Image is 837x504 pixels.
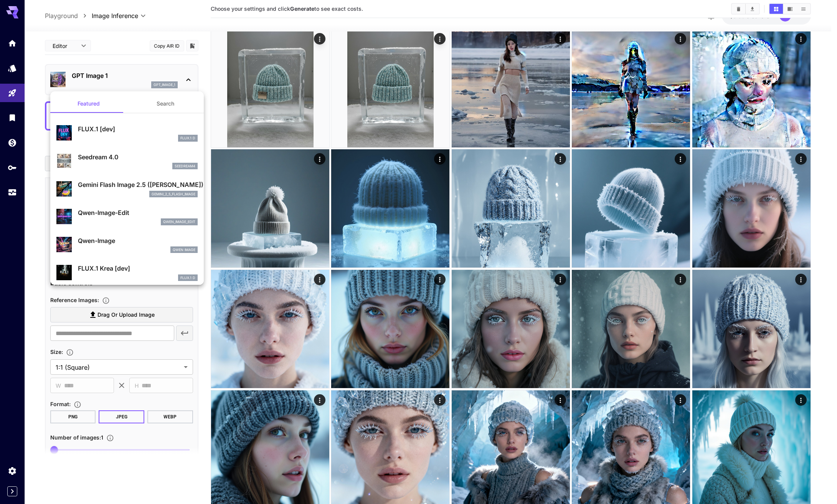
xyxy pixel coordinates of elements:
p: FLUX.1 Krea [dev] [78,264,198,273]
p: Qwen-Image-Edit [78,208,198,217]
p: FLUX.1 D [180,136,195,141]
p: seedream4 [175,164,195,169]
div: Gemini Flash Image 2.5 ([PERSON_NAME])gemini_2_5_flash_image [56,177,198,200]
button: Featured [50,94,127,113]
div: Qwen-ImageQwen Image [56,233,198,256]
div: FLUX.1 Krea [dev]FLUX.1 D [56,261,198,284]
p: Gemini Flash Image 2.5 ([PERSON_NAME]) [78,180,198,189]
div: Seedream 4.0seedream4 [56,149,198,173]
div: Qwen-Image-Editqwen_image_edit [56,205,198,228]
p: FLUX.1 [dev] [78,124,198,134]
p: qwen_image_edit [163,219,195,225]
p: Qwen Image [173,247,195,253]
button: Search [127,94,204,113]
p: FLUX.1 D [180,275,195,281]
div: FLUX.1 [dev]FLUX.1 D [56,121,198,145]
p: gemini_2_5_flash_image [152,192,195,197]
p: Seedream 4.0 [78,152,198,162]
p: Qwen-Image [78,236,198,245]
